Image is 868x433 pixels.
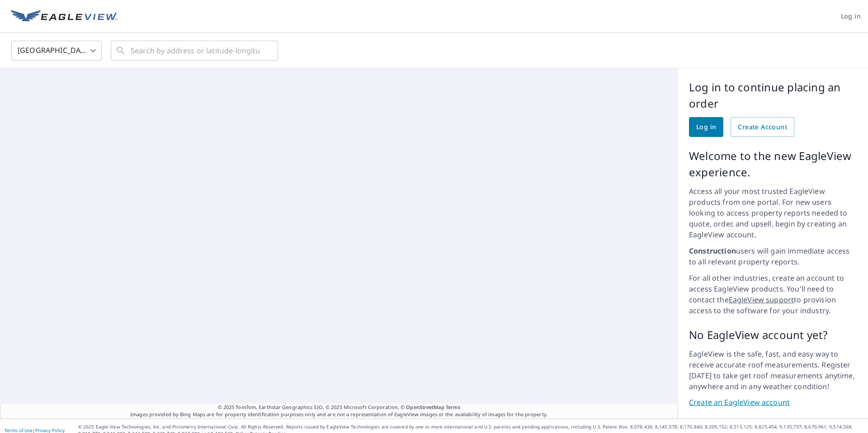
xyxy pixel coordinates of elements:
input: Search by address or latitude-longitude [131,38,259,63]
p: EagleView is the safe, fast, and easy way to receive accurate roof measurements. Register [DATE] ... [689,348,857,392]
span: © 2025 TomTom, Earthstar Geographics SIO, © 2025 Microsoft Corporation, © [218,404,461,411]
div: [GEOGRAPHIC_DATA] [11,38,102,63]
p: For all other industries, create an account to access EagleView products. You'll need to contact ... [689,273,857,316]
a: Log in [689,117,723,137]
p: | [5,428,65,433]
strong: Construction [689,246,736,256]
p: Welcome to the new EagleView experience. [689,148,857,180]
p: users will gain immediate access to all relevant property reports. [689,245,857,267]
a: Create Account [731,117,794,137]
span: Log in [841,11,861,22]
p: No EagleView account yet? [689,327,857,343]
span: Log in [696,122,716,133]
a: Terms [446,404,461,410]
p: Log in to continue placing an order [689,79,857,112]
img: EV Logo [11,10,118,24]
a: Create an EagleView account [689,397,857,408]
a: EagleView support [729,295,794,305]
span: Create Account [738,122,787,133]
a: OpenStreetMap [406,404,444,410]
p: Access all your most trusted EagleView products from one portal. For new users looking to access ... [689,186,857,240]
